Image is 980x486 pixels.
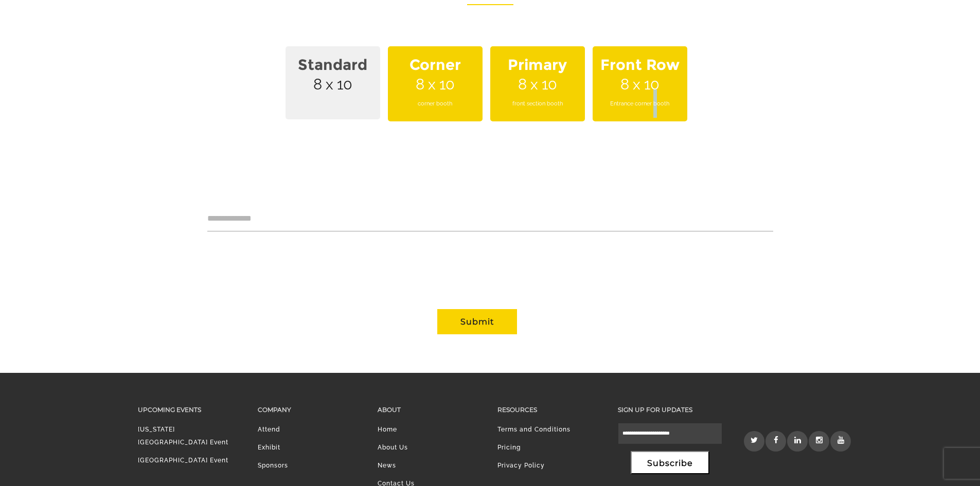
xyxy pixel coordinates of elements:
h3: Sign up for updates [618,404,722,416]
a: Terms and Conditions [497,426,571,433]
a: About Us [378,444,408,451]
a: Privacy Policy [497,462,545,469]
a: News [378,462,396,469]
button: Submit [437,309,517,334]
a: Home [378,426,397,433]
strong: Front Row [599,50,681,80]
h3: About [378,404,482,416]
a: Sponsors [258,462,288,469]
a: [US_STATE][GEOGRAPHIC_DATA] Event [138,426,228,446]
strong: Standard [292,50,374,80]
span: 8 x 10 [593,46,687,121]
span: Entrance corner booth [599,89,681,118]
h3: Upcoming Events [138,404,242,416]
button: Subscribe [631,451,709,474]
strong: Primary [496,50,579,80]
a: Attend [258,426,280,433]
h3: Resources [497,404,602,416]
a: Exhibit [258,444,280,451]
h3: Company [258,404,362,416]
a: Pricing [497,444,521,451]
a: [GEOGRAPHIC_DATA] Event [138,457,228,464]
span: corner booth [394,89,476,118]
span: front section booth [496,89,579,118]
span: 8 x 10 [286,46,380,119]
strong: Corner [394,50,476,80]
span: 8 x 10 [388,46,483,121]
span: 8 x 10 [490,46,585,121]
